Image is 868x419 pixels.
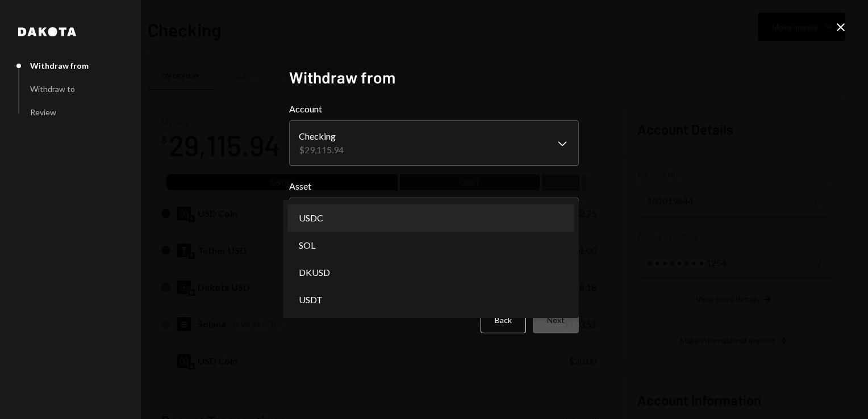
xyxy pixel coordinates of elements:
button: Back [481,307,526,333]
label: Asset [289,179,579,193]
span: SOL [299,238,315,252]
div: Withdraw from [30,61,89,70]
span: DKUSD [299,266,330,279]
button: Account [289,120,579,166]
div: Withdraw to [30,84,75,94]
span: USDC [299,211,323,225]
span: USDT [299,293,323,307]
div: Review [30,107,56,117]
h2: Withdraw from [289,66,579,89]
label: Account [289,102,579,116]
button: Asset [289,198,579,229]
